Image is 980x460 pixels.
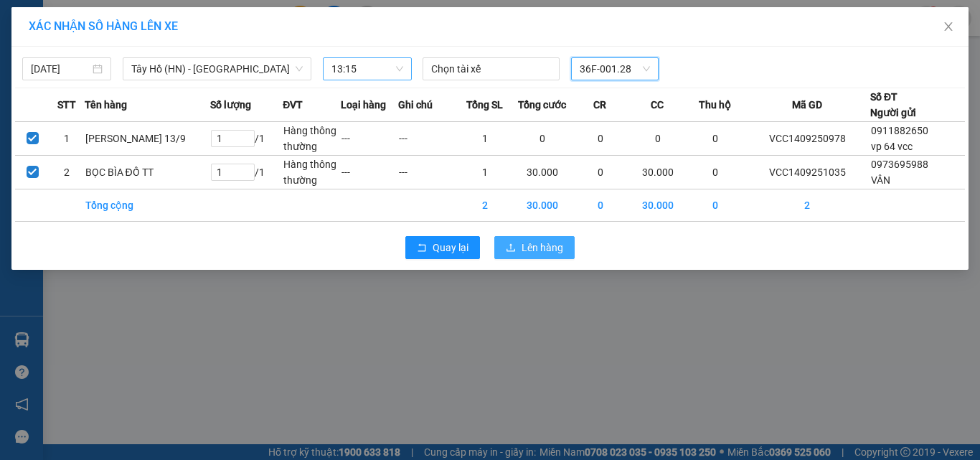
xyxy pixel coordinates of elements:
[870,89,916,121] div: Số ĐT Người gửi
[687,189,744,222] td: 0
[85,156,210,189] td: BỌC BÌA ĐỒ TT
[792,97,822,113] span: Mã GD
[699,97,731,113] span: Thu hộ
[149,60,242,71] strong: Hotline : 0889 23 23 23
[522,240,563,255] span: Lên hàng
[283,156,340,189] td: Hàng thông thường
[341,156,398,189] td: ---
[85,122,210,156] td: [PERSON_NAME] 13/9
[295,65,303,73] span: down
[629,156,687,189] td: 30.000
[687,156,744,189] td: 0
[138,42,254,57] strong: PHIẾU GỬI HÀNG
[50,122,84,156] td: 1
[31,61,90,77] input: 14/09/2025
[398,156,456,189] td: ---
[456,189,513,222] td: 2
[571,156,628,189] td: 0
[871,159,928,170] span: 0973695988
[506,243,516,254] span: upload
[341,122,398,156] td: ---
[943,21,954,32] span: close
[514,122,571,156] td: 0
[580,58,650,80] span: 36F-001.28
[514,189,571,222] td: 30.000
[571,189,628,222] td: 0
[131,58,303,80] span: Tây Hồ (HN) - Thanh Hóa
[514,156,571,189] td: 30.000
[871,141,913,152] span: vp 64 vcc
[571,122,628,156] td: 0
[98,24,293,39] strong: CÔNG TY TNHH VĨNH QUANG
[57,97,76,113] span: STT
[745,122,870,156] td: VCC1409250978
[871,174,890,186] span: VÂN
[466,97,503,113] span: Tổng SL
[494,236,575,259] button: uploadLên hàng
[210,97,251,113] span: Số lượng
[593,97,606,113] span: CR
[405,236,480,259] button: rollbackQuay lại
[13,22,80,90] img: logo
[210,122,283,156] td: / 1
[928,7,969,47] button: Close
[687,122,744,156] td: 0
[433,240,468,255] span: Quay lại
[210,156,283,189] td: / 1
[29,19,178,33] span: XÁC NHẬN SỐ HÀNG LÊN XE
[456,156,513,189] td: 1
[456,122,513,156] td: 1
[331,58,403,80] span: 13:15
[341,97,386,113] span: Loại hàng
[283,122,340,156] td: Hàng thông thường
[629,189,687,222] td: 30.000
[132,74,259,88] strong: : [DOMAIN_NAME]
[398,122,456,156] td: ---
[85,97,127,113] span: Tên hàng
[417,243,427,254] span: rollback
[651,97,664,113] span: CC
[745,156,870,189] td: VCC1409251035
[132,76,166,87] span: Website
[50,156,84,189] td: 2
[398,97,433,113] span: Ghi chú
[871,125,928,136] span: 0911882650
[283,97,303,113] span: ĐVT
[629,122,687,156] td: 0
[745,189,870,222] td: 2
[518,97,566,113] span: Tổng cước
[85,189,210,222] td: Tổng cộng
